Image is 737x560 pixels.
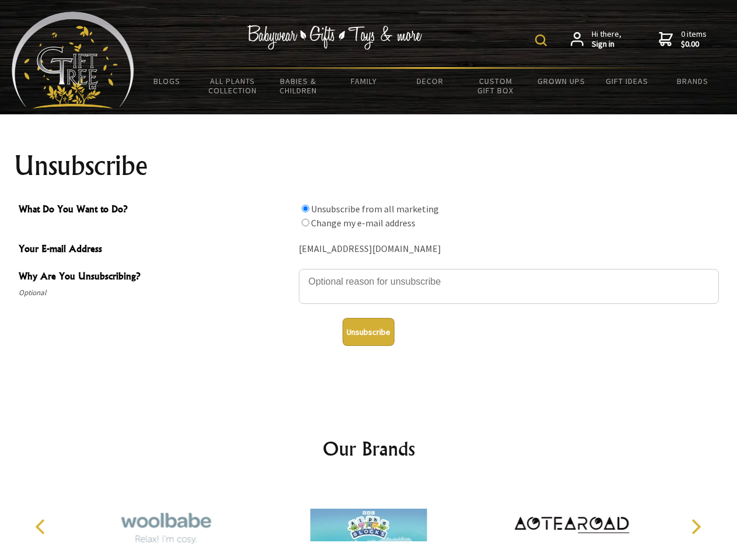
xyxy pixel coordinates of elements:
a: Grown Ups [528,69,594,93]
a: Family [331,69,397,93]
span: Why Are You Unsubscribing? [19,269,293,286]
button: Next [683,514,708,540]
img: Babyware - Gifts - Toys and more... [12,12,134,108]
div: [EMAIL_ADDRESS][DOMAIN_NAME] [299,240,719,258]
img: Babywear - Gifts - Toys & more [247,25,422,50]
button: Unsubscribe [343,318,394,346]
input: What Do You Want to Do? [302,205,309,212]
textarea: Why Are You Unsubscribing? [299,269,719,304]
label: Change my e-mail address [311,217,415,229]
a: All Plants Collection [200,69,266,103]
button: Previous [29,514,55,540]
span: 0 items [681,29,707,50]
h2: Our Brands [23,435,714,463]
img: product search [535,34,547,46]
span: Optional [19,286,293,300]
span: Hi there, [592,29,621,50]
span: What Do You Want to Do? [19,202,293,219]
a: Babies & Children [266,69,331,103]
input: What Do You Want to Do? [302,219,309,226]
a: 0 items$0.00 [659,29,707,50]
a: Brands [660,69,726,93]
h1: Unsubscribe [14,152,724,180]
span: Your E-mail Address [19,242,293,258]
a: Hi there,Sign in [571,29,621,50]
a: Custom Gift Box [463,69,529,103]
strong: Sign in [592,39,621,50]
a: Gift Ideas [594,69,660,93]
a: BLOGS [134,69,200,93]
label: Unsubscribe from all marketing [311,203,439,215]
strong: $0.00 [681,39,707,50]
a: Decor [397,69,463,93]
